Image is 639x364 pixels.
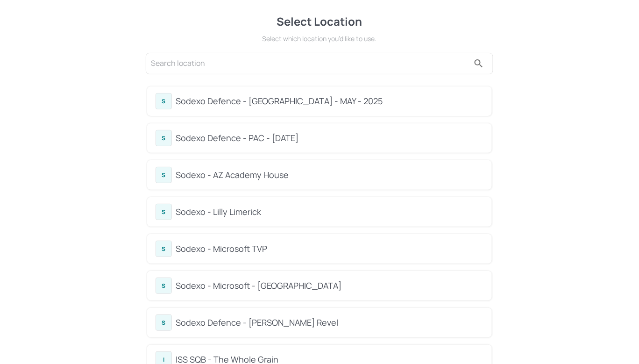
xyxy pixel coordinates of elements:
button: search [469,54,488,73]
div: S [156,93,172,109]
div: Sodexo Defence - PAC - [DATE] [176,132,483,144]
div: S [156,204,172,220]
div: S [156,167,172,183]
div: Sodexo Defence - [GEOGRAPHIC_DATA] - MAY - 2025 [176,95,483,107]
div: Select Location [144,13,495,30]
input: Search location [151,56,469,71]
div: S [156,241,172,257]
div: Select which location you’d like to use. [144,34,495,43]
div: S [156,130,172,146]
div: Sodexo - Microsoft TVP [176,243,483,255]
div: Sodexo Defence - [PERSON_NAME] Revel [176,316,483,329]
div: Sodexo - AZ Academy House [176,169,483,181]
div: Sodexo - Microsoft - [GEOGRAPHIC_DATA] [176,279,483,292]
div: Sodexo - Lilly Limerick [176,206,483,218]
div: S [156,314,172,331]
div: S [156,278,172,294]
